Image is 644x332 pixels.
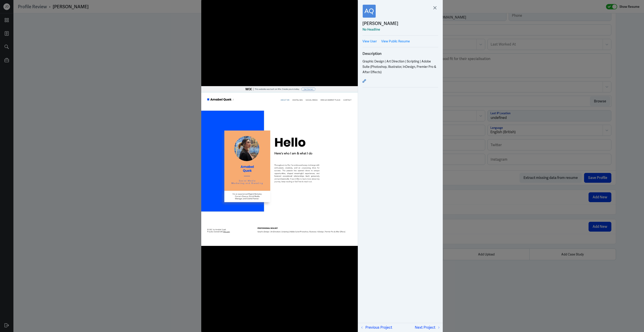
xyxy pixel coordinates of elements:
div: No Headline [362,27,438,32]
div: [PERSON_NAME] [362,20,398,27]
h3: Description [362,51,438,57]
a: View Public Resume [381,39,410,44]
a: [PERSON_NAME] [362,20,438,27]
a: View User [362,39,377,44]
div: Graphic Design | Art Direction | Scripting | Adobe Suite (Photoshop, Illustrator, InDesign, Premi... [362,59,438,75]
button: Previous Project [360,325,392,330]
img: Amabel Quek [362,4,376,18]
button: Next Project [415,325,441,330]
